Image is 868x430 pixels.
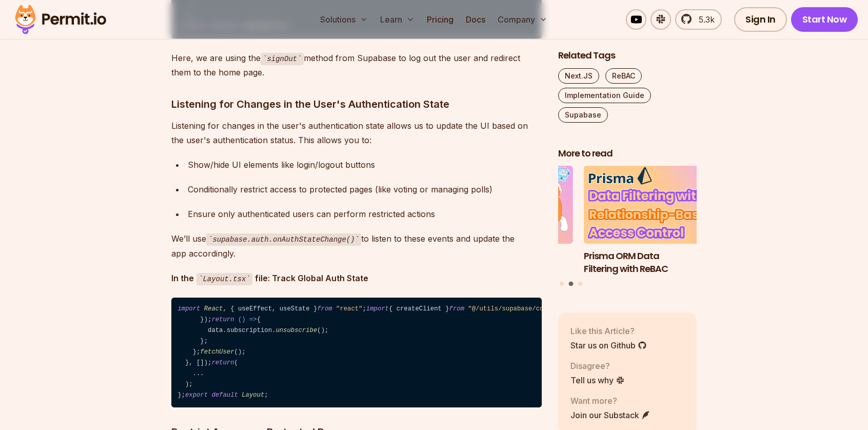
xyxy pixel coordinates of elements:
[584,166,722,276] a: Prisma ORM Data Filtering with ReBACPrisma ORM Data Filtering with ReBAC
[188,207,542,221] div: Ensure only authenticated users can perform restricted actions
[570,360,625,372] p: Disagree?
[211,359,234,366] span: return
[494,9,551,30] button: Company
[177,305,200,312] span: import
[171,273,194,283] strong: In the
[171,51,542,80] p: Here, we are using the method from Supabase to log out the user and redirect them to the home page.
[558,49,697,62] h2: Related Tags
[558,166,697,288] div: Posts
[316,9,372,30] button: Solutions
[211,392,238,399] span: default
[578,282,582,286] button: Go to slide 3
[171,119,542,147] p: Listening for changes in the user's authentication state allows us to update the UI based on the ...
[560,282,564,286] button: Go to slide 1
[188,182,542,197] div: Conditionally restrict access to protected pages (like voting or managing polls)
[791,7,858,32] a: Start Now
[462,9,489,30] a: Docs
[10,2,111,37] img: Permit logo
[204,305,223,312] span: React
[570,374,625,386] a: Tell us why
[435,166,573,276] li: 1 of 3
[366,305,389,312] span: import
[675,9,722,30] a: 5.3k
[227,327,272,334] span: subscription
[196,273,252,285] code: Layout.tsx
[584,166,722,244] img: Prisma ORM Data Filtering with ReBAC
[734,7,787,32] a: Sign In
[570,325,647,337] p: Like this Article?
[468,305,574,312] span: "@/utils/supabase/component"
[570,409,650,421] a: Join our Substack
[693,13,715,26] span: 5.3k
[206,233,361,246] code: supabase.auth.onAuthStateChange()
[171,298,542,407] code: , { useEffect, useState } ; { createClient } ; { } ; = ( ) => { [user, setUser] = useState< | >( ...
[171,231,542,261] p: We’ll use to listen to these events and update the app accordingly.
[185,392,208,399] span: export
[423,9,458,30] a: Pricing
[558,88,651,103] a: Implementation Guide
[569,282,574,286] button: Go to slide 2
[171,96,542,112] h3: Listening for Changes in the User's Authentication State
[558,107,608,123] a: Supabase
[558,68,599,84] a: Next.JS
[242,392,264,399] span: Layout
[558,147,697,160] h2: More to read
[200,348,234,356] span: fetchUser
[211,316,234,323] span: return
[238,316,257,323] span: () =>
[570,395,650,407] p: Want more?
[376,9,419,30] button: Learn
[449,305,464,312] span: from
[605,68,642,84] a: ReBAC
[336,305,362,312] span: "react"
[255,273,368,283] strong: file: Track Global Auth State
[188,158,542,172] div: Show/hide UI elements like login/logout buttons
[584,250,722,276] h3: Prisma ORM Data Filtering with ReBAC
[275,327,317,334] span: unsubscribe
[584,166,722,276] li: 2 of 3
[435,250,573,276] h3: Why JWTs Can’t Handle AI Agent Access
[261,53,304,65] code: signOut
[570,339,647,351] a: Star us on Github
[317,305,332,312] span: from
